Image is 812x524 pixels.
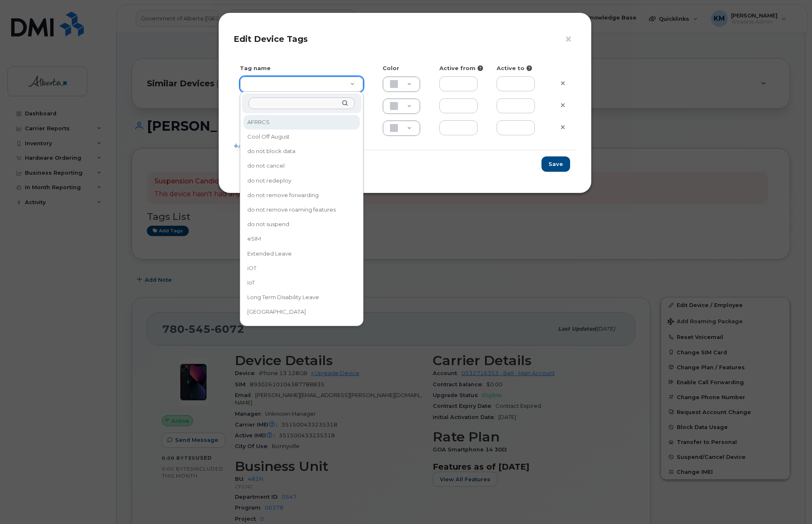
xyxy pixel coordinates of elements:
div: do not cancel [244,160,359,173]
div: do not block data [244,145,359,158]
div: eSIM [244,233,359,246]
div: do not suspend [244,218,359,231]
div: do not remove forwarding [244,189,359,202]
div: Extended Leave [244,247,359,260]
div: Cool Off August [244,130,359,143]
div: IoT [244,276,359,289]
div: Long Term Disability Leave [244,291,359,304]
div: Seasonal [244,320,359,333]
div: iOT [244,262,359,275]
div: AFRRCS [244,116,359,129]
div: [GEOGRAPHIC_DATA] [244,306,359,319]
div: do not redeploy [244,174,359,187]
div: do not remove roaming features [244,203,359,216]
